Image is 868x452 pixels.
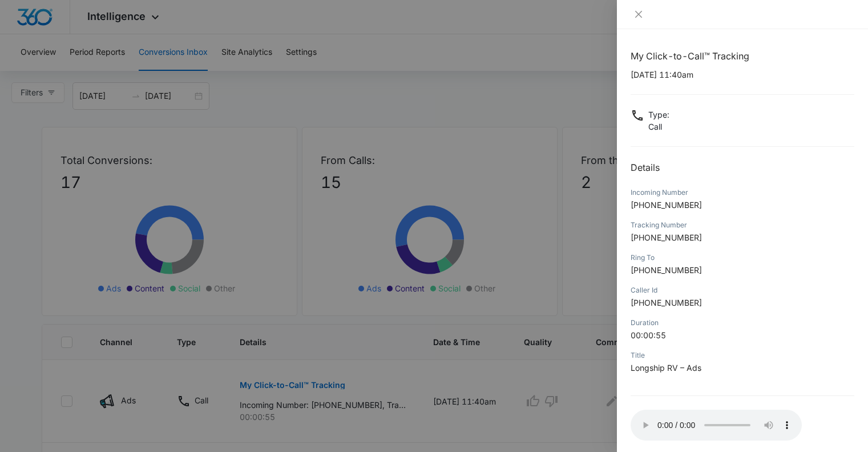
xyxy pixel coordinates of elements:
span: [PHONE_NUMBER] [631,265,702,275]
span: [PHONE_NUMBER] [631,200,702,210]
div: Incoming Number [631,187,854,198]
span: close [634,10,643,19]
div: Duration [631,318,854,328]
audio: Your browser does not support the audio tag. [631,410,802,441]
p: Call [648,121,669,133]
div: Title [631,350,854,361]
span: 00:00:55 [631,330,666,340]
button: Close [631,9,647,19]
span: [PHONE_NUMBER] [631,233,702,242]
p: Type : [648,109,669,121]
p: [DATE] 11:40am [631,69,854,81]
h2: Details [631,161,854,174]
h1: My Click-to-Call™ Tracking [631,49,854,63]
div: Ring To [631,253,854,263]
div: Tracking Number [631,220,854,230]
div: Caller Id [631,285,854,295]
span: Longship RV – Ads [631,363,701,373]
span: [PHONE_NUMBER] [631,298,702,307]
